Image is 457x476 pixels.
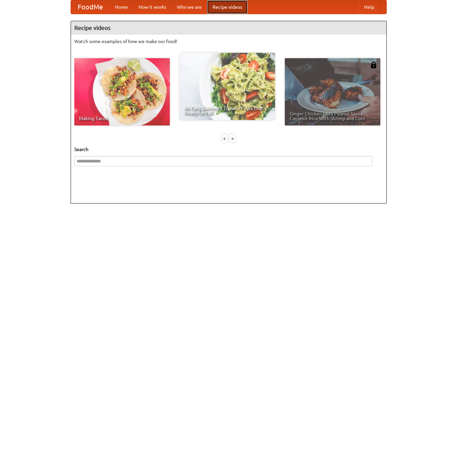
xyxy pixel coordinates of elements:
a: Help [359,0,380,14]
p: Watch some examples of how we make our food! [74,38,383,45]
a: Making Tacos [74,58,170,125]
div: » [229,134,235,143]
a: Who we are [172,0,207,14]
a: Home [110,0,133,14]
a: Recipe videos [207,0,247,14]
h4: Recipe videos [71,21,386,35]
a: An Easy, Summery Tomato Pasta That's Ready for Fall [180,53,275,120]
a: FoodMe [71,0,110,14]
a: How it works [133,0,172,14]
span: An Easy, Summery Tomato Pasta That's Ready for Fall [184,106,270,115]
img: 483408.png [370,62,377,68]
span: Making Tacos [79,116,165,121]
h5: Search [74,146,383,153]
div: « [222,134,228,143]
